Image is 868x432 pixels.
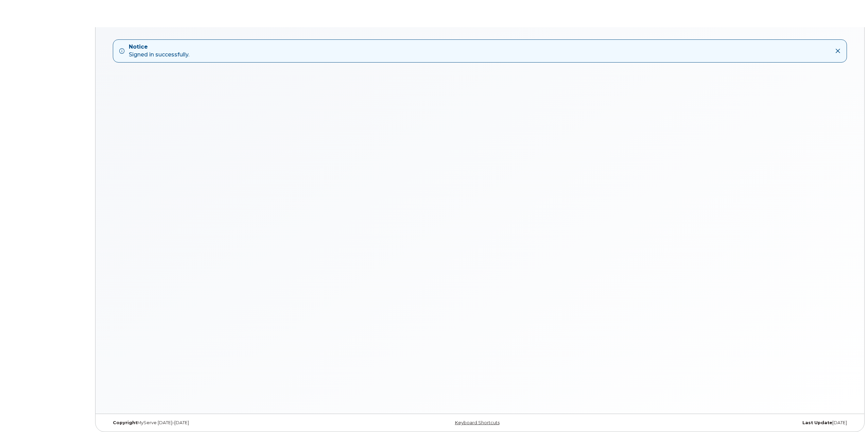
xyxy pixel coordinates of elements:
strong: Last Update [802,420,832,425]
strong: Notice [129,43,189,51]
strong: Copyright [113,420,137,425]
div: MyServe [DATE]–[DATE] [108,420,356,426]
div: Signed in successfully. [129,43,189,59]
a: Keyboard Shortcuts [455,420,500,425]
div: [DATE] [604,420,852,426]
